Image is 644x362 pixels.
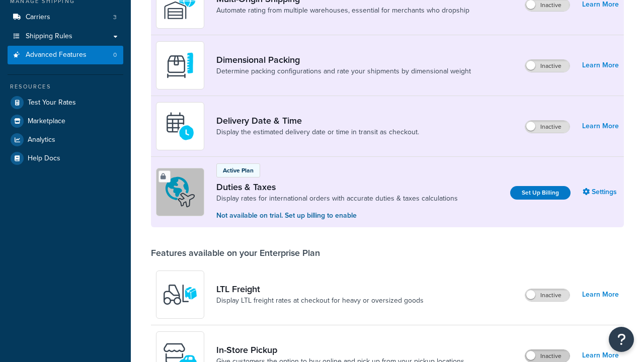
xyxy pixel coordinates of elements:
label: Inactive [525,60,570,72]
div: Resources [8,82,123,91]
a: Display rates for international orders with accurate duties & taxes calculations [216,194,458,204]
span: 3 [113,13,117,22]
span: 0 [113,51,117,59]
img: DTVBYsAAAAAASUVORK5CYII= [163,48,198,83]
a: Test Your Rates [8,94,123,112]
span: Analytics [28,136,55,144]
img: gfkeb5ejjkALwAAAABJRU5ErkJggg== [163,109,198,144]
label: Inactive [525,121,570,133]
a: Learn More [582,119,619,133]
a: Dimensional Packing [216,54,471,65]
a: Learn More [582,58,619,72]
li: Advanced Features [8,46,123,64]
a: Carriers3 [8,8,123,27]
a: Advanced Features0 [8,46,123,64]
a: Determine packing configurations and rate your shipments by dimensional weight [216,66,471,76]
a: LTL Freight [216,284,424,295]
span: Help Docs [28,154,60,163]
a: Settings [583,185,619,199]
button: Open Resource Center [609,327,634,352]
a: Learn More [582,288,619,302]
span: Carriers [26,13,50,22]
a: Display LTL freight rates at checkout for heavy or oversized goods [216,296,424,306]
img: y79ZsPf0fXUFUhFXDzUgf+ktZg5F2+ohG75+v3d2s1D9TjoU8PiyCIluIjV41seZevKCRuEjTPPOKHJsQcmKCXGdfprl3L4q7... [163,277,198,312]
a: Display the estimated delivery date or time in transit as checkout. [216,127,419,137]
p: Active Plan [223,166,254,175]
span: Shipping Rules [26,32,72,41]
a: Analytics [8,131,123,149]
a: Delivery Date & Time [216,115,419,126]
a: Set Up Billing [510,186,571,200]
a: In-Store Pickup [216,344,464,355]
label: Inactive [525,289,570,301]
a: Shipping Rules [8,27,123,46]
li: Carriers [8,8,123,27]
a: Marketplace [8,112,123,130]
div: Features available on your Enterprise Plan [151,247,320,258]
span: Marketplace [28,117,65,126]
a: Automate rating from multiple warehouses, essential for merchants who dropship [216,6,469,16]
span: Advanced Features [26,51,87,59]
label: Inactive [525,350,570,362]
a: Duties & Taxes [216,182,458,193]
p: Not available on trial. Set up billing to enable [216,210,458,221]
span: Test Your Rates [28,99,76,107]
a: Help Docs [8,149,123,167]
